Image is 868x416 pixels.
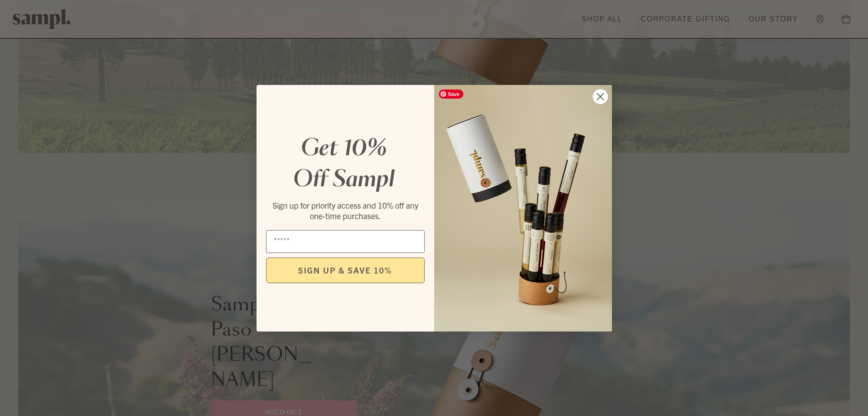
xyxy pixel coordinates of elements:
em: Get 10% Off Sampl [293,138,395,191]
button: SIGN UP & SAVE 10% [266,258,425,283]
span: Sign up for priority access and 10% off any one-time purchases. [272,200,418,221]
img: 96933287-25a1-481a-a6d8-4dd623390dc6.png [434,85,612,332]
button: Close dialog [592,89,608,105]
input: Email [266,230,425,253]
span: Save [439,90,463,99]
